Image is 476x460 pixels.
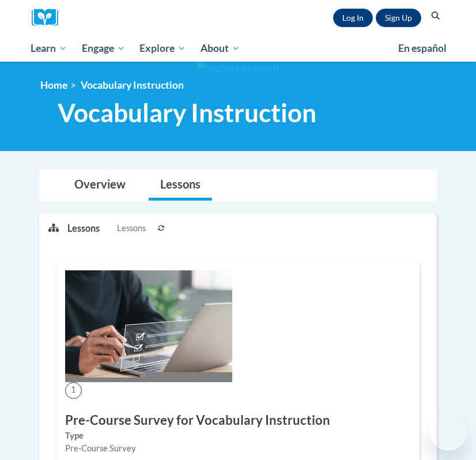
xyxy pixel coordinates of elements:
[63,170,137,201] a: Overview
[65,382,82,399] span: 1
[376,9,421,27] a: Register
[193,35,247,62] a: About
[117,222,146,235] span: Lessons
[31,42,67,55] span: Learn
[67,222,100,235] p: Lessons
[391,36,454,61] a: En español
[427,9,444,23] button: Search
[82,42,125,55] span: Engage
[430,414,467,451] iframe: Button to launch messaging window
[65,442,411,455] div: Pre-Course Survey
[201,42,240,55] span: About
[23,35,74,62] a: Learn
[132,35,193,62] a: Explore
[58,97,316,128] span: Vocabulary Instruction
[81,79,184,91] span: Vocabulary Instruction
[65,412,411,429] h3: Pre-Course Survey for Vocabulary Instruction
[333,9,373,27] a: Log In
[139,42,186,55] span: Explore
[65,429,411,442] label: Type
[32,9,66,27] a: Cox Campus
[32,9,66,27] img: Logo brand
[149,170,212,201] a: Lessons
[65,270,232,382] img: Course Image
[40,79,67,91] a: Home
[197,62,279,75] img: Section background
[22,35,454,62] div: Main menu
[74,35,133,62] a: Engage
[398,42,447,54] span: En español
